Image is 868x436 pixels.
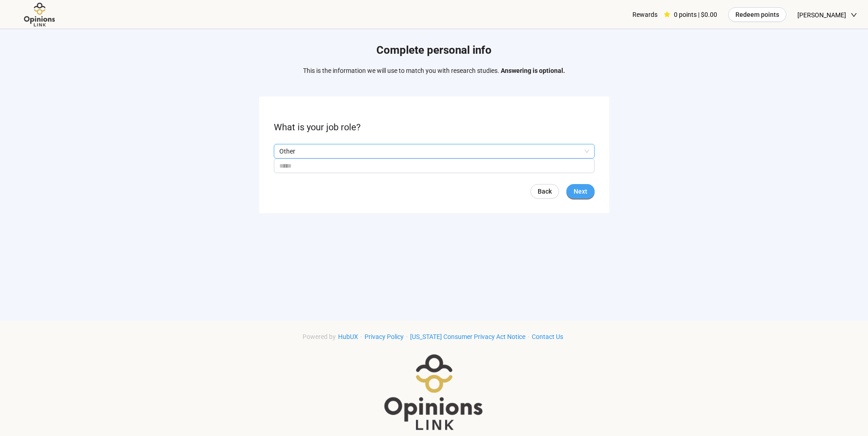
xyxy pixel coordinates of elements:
a: HubUX [336,333,360,340]
span: Back [538,186,552,196]
span: down [851,12,857,18]
strong: Answering is optional. [501,67,565,74]
p: What is your job role? [274,120,595,134]
a: Privacy Policy [362,333,406,340]
span: Powered by [303,333,336,340]
button: Redeem points [728,7,786,22]
span: [PERSON_NAME] [797,0,846,30]
h1: Complete personal info [303,42,565,59]
a: [US_STATE] Consumer Privacy Act Notice [408,333,528,340]
a: Back [530,184,559,199]
span: Next [574,186,587,196]
a: Contact Us [529,333,565,340]
p: Other [279,144,581,158]
span: Redeem points [735,10,779,20]
button: Next [566,184,595,199]
div: · · · [303,332,565,342]
span: star [664,11,670,18]
p: This is the information we will use to match you with research studies. [303,66,565,76]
